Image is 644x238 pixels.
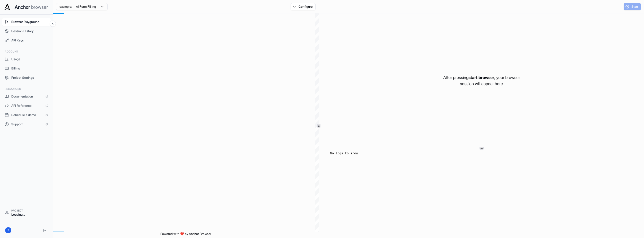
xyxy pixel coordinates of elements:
span: No logs to show [330,152,358,155]
a: Support [2,120,51,128]
button: API Keys [2,36,51,45]
span: Project Settings [11,76,48,80]
span: ​ [324,151,326,156]
span: start browser [468,75,494,80]
a: Schedule a demo [2,111,51,119]
span: ? [7,228,9,232]
div: Loading... [11,213,48,217]
span: API Keys [11,38,48,42]
button: ProjectLoading... [3,207,50,219]
h3: Resources [5,87,48,91]
button: Browser Playground [2,18,51,26]
button: Billing [2,64,51,73]
p: After pressing , your browser session will appear here [443,74,520,87]
span: example: [59,5,72,9]
button: Collapse sidebar [50,21,56,27]
span: Usage [11,57,48,61]
span: .Anchor [13,4,30,11]
button: Project Settings [2,74,51,82]
span: Powered with ❤️ by Anchor Browser [160,232,211,238]
span: Browser Playground [11,20,48,24]
span: browser [31,4,48,11]
div: Project [11,209,48,213]
a: Documentation [2,92,51,101]
span: API Reference [11,104,43,108]
button: Logout [41,227,48,233]
span: Billing [11,66,48,70]
button: Configure [291,3,316,10]
span: Documentation [11,94,43,99]
img: Anchor Icon [3,3,11,11]
button: Session History [2,27,51,35]
h3: Account [5,50,48,54]
button: Usage [2,55,51,63]
span: Schedule a demo [11,113,43,117]
a: API Reference [2,102,51,110]
span: Session History [11,29,48,33]
span: Support [11,122,43,126]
